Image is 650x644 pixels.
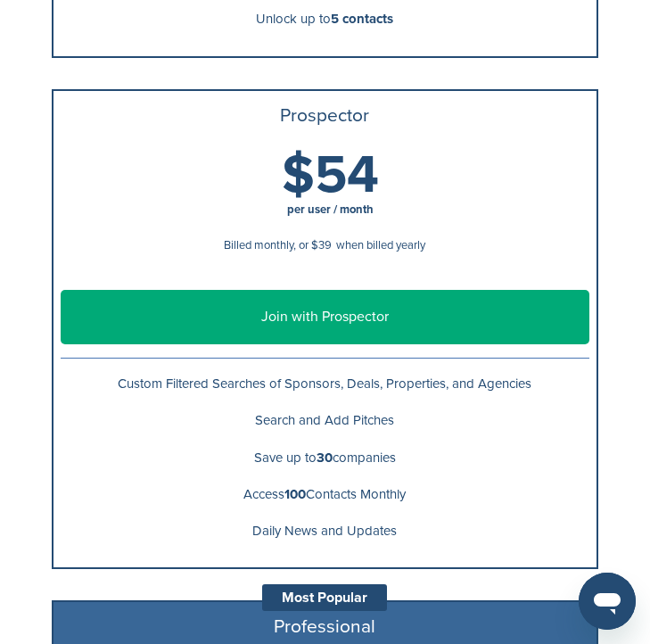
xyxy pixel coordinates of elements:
h3: Professional [61,616,589,638]
span: when billed yearly [336,238,425,252]
iframe: Button to launch messaging window [579,573,636,630]
p: Custom Filtered Searches of Sponsors, Deals, Properties, and Agencies [61,373,589,395]
p: Search and Add Pitches [61,409,589,432]
b: 5 contacts [331,11,393,27]
span: Billed monthly, or $39 [224,238,332,252]
p: Daily News and Updates [61,520,589,542]
span: per user / month [287,202,374,217]
p: Access Contacts Monthly [61,483,589,506]
b: 100 [284,486,306,502]
div: Most Popular [262,584,387,611]
p: Save up to companies [61,447,589,469]
a: Join with Prospector [61,290,589,344]
b: 30 [317,450,333,466]
h3: Prospector [61,105,589,127]
span: $54 [282,143,379,207]
p: Unlock up to [61,8,589,30]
